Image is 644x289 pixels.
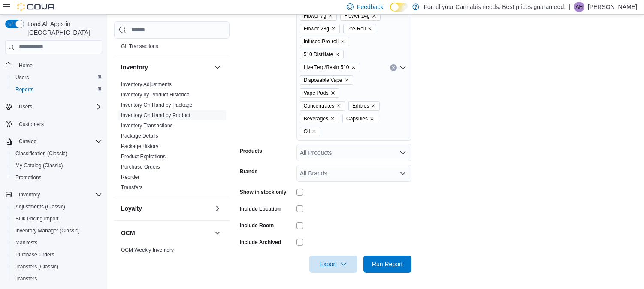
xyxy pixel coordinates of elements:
[367,26,372,31] button: Remove Pre-Roll from selection in this group
[9,273,106,285] button: Transfers
[12,72,32,83] a: Users
[12,84,37,95] a: Reports
[2,101,106,113] button: Users
[12,250,102,260] span: Purchase Orders
[12,148,102,159] span: Classification (Classic)
[304,63,349,72] span: Live Terp/Resin 510
[311,129,317,134] button: Remove Oil from selection in this group
[121,132,158,139] span: Package Details
[121,143,158,150] span: Package History
[372,260,403,268] span: Run Report
[314,256,352,273] span: Export
[240,222,274,229] label: Include Room
[121,247,174,253] a: OCM Weekly Inventory
[371,103,376,108] button: Remove Edibles from selection in this group
[121,63,148,72] h3: Inventory
[240,148,262,154] label: Products
[304,114,328,123] span: Beverages
[19,103,32,110] span: Users
[15,119,102,129] span: Customers
[212,203,223,214] button: Loyalty
[399,149,406,156] button: Open list of options
[330,116,335,121] button: Remove Beverages from selection in this group
[588,2,637,12] p: [PERSON_NAME]
[12,262,102,272] span: Transfers (Classic)
[390,12,390,12] span: Dark Mode
[343,24,376,33] span: Pre-Roll
[121,122,173,129] span: Inventory Transactions
[121,112,190,119] span: Inventory On Hand by Product
[304,76,342,84] span: Disposable Vape
[121,184,142,190] a: Transfers
[304,127,310,136] span: Oil
[15,60,36,71] a: Home
[12,238,102,248] span: Manifests
[15,275,37,282] span: Transfers
[357,3,383,11] span: Feedback
[121,63,211,72] button: Inventory
[121,154,166,160] a: Product Expirations
[12,160,102,171] span: My Catalog (Classic)
[212,62,223,72] button: Inventory
[121,81,172,87] a: Inventory Adjustments
[121,123,173,129] a: Inventory Transactions
[300,63,360,72] span: Live Terp/Resin 510
[304,37,339,46] span: Infused Pre-roll
[2,59,106,72] button: Home
[15,74,29,81] span: Users
[9,72,106,84] button: Users
[15,136,40,147] button: Catalog
[12,274,102,284] span: Transfers
[12,172,45,183] a: Promotions
[121,164,160,170] a: Purchase Orders
[423,2,565,12] p: For all your Cannabis needs. Best prices guaranteed.
[344,78,349,83] button: Remove Disposable Vape from selection in this group
[300,114,339,123] span: Beverages
[15,215,59,222] span: Bulk Pricing Import
[304,50,333,59] span: 510 Distillate
[12,226,83,236] a: Inventory Manager (Classic)
[19,62,33,69] span: Home
[121,174,139,180] a: Reorder
[15,251,54,258] span: Purchase Orders
[348,101,380,111] span: Edibles
[309,256,357,273] button: Export
[12,250,58,260] a: Purchase Orders
[114,245,230,259] div: OCM
[304,24,329,33] span: Flower 28g
[121,143,158,149] a: Package History
[9,249,106,261] button: Purchase Orders
[15,162,63,169] span: My Catalog (Classic)
[240,239,281,246] label: Include Archived
[121,92,191,98] a: Inventory by Product Historical
[2,189,106,201] button: Inventory
[9,172,106,184] button: Promotions
[9,160,106,172] button: My Catalog (Classic)
[346,114,368,123] span: Capsules
[12,148,71,159] a: Classification (Classic)
[15,86,33,93] span: Reports
[15,263,58,270] span: Transfers (Classic)
[15,136,102,147] span: Catalog
[9,261,106,273] button: Transfers (Classic)
[15,190,43,200] button: Inventory
[121,102,193,108] span: Inventory On Hand by Package
[19,121,44,128] span: Customers
[12,214,62,224] a: Bulk Pricing Import
[15,227,80,234] span: Inventory Manager (Classic)
[121,133,158,139] a: Package Details
[15,119,47,129] a: Customers
[331,26,336,31] button: Remove Flower 28g from selection in this group
[9,237,106,249] button: Manifests
[330,90,336,96] button: Remove Vape Pods from selection in this group
[114,31,230,55] div: Finance
[300,37,349,46] span: Infused Pre-roll
[328,13,333,18] button: Remove Flower 7g from selection in this group
[121,91,191,98] span: Inventory by Product Historical
[121,43,158,49] a: GL Transactions
[336,103,341,108] button: Remove Concentrates from selection in this group
[12,172,102,183] span: Promotions
[121,43,158,50] span: GL Transactions
[304,12,327,20] span: Flower 7g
